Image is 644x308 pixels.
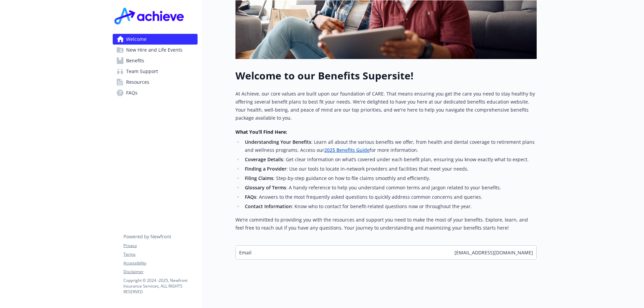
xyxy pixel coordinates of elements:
[126,66,158,77] span: Team Support
[324,147,370,153] a: 2025 Benefits Guide
[239,249,252,256] span: Email
[113,87,198,98] a: FAQs
[126,77,149,87] span: Resources
[243,156,537,164] li: : Get clear information on what’s covered under each benefit plan, ensuring you know exactly what...
[123,260,197,266] a: Accessibility
[245,175,273,181] strong: Filing Claims
[245,139,311,145] strong: Understanding Your Benefits
[126,87,138,98] span: FAQs
[126,34,147,45] span: Welcome
[126,55,144,66] span: Benefits
[113,55,198,66] a: Benefits
[243,193,537,201] li: : Answers to the most frequently asked questions to quickly address common concerns and queries.
[245,166,286,172] strong: Finding a Provider
[245,194,256,200] strong: FAQs
[113,45,198,55] a: New Hire and Life Events
[235,216,537,232] p: We’re committed to providing you with the resources and support you need to make the most of your...
[245,156,283,163] strong: Coverage Details
[235,70,537,82] h1: Welcome to our Benefits Supersite!
[243,138,537,154] li: : Learn all about the various benefits we offer, from health and dental coverage to retirement pl...
[113,66,198,77] a: Team Support
[454,249,533,256] span: [EMAIL_ADDRESS][DOMAIN_NAME]
[113,77,198,87] a: Resources
[123,251,197,257] a: Terms
[245,184,286,191] strong: Glossary of Terms
[123,243,197,249] a: Privacy
[126,45,182,55] span: New Hire and Life Events
[243,165,537,173] li: : Use our tools to locate in-network providers and facilities that meet your needs.
[113,34,198,45] a: Welcome
[243,184,537,192] li: : A handy reference to help you understand common terms and jargon related to your benefits.
[243,202,537,210] li: : Know who to contact for benefit-related questions now or throughout the year.
[123,278,197,295] p: Copyright © 2024 - 2025 , Newfront Insurance Services, ALL RIGHTS RESERVED
[123,269,197,275] a: Disclaimer
[243,174,537,182] li: : Step-by-step guidance on how to file claims smoothly and efficiently.
[245,203,292,209] strong: Contact Information
[235,129,287,135] strong: What You’ll Find Here:
[235,90,537,122] p: At Achieve, our core values are built upon our foundation of CARE. That means ensuring you get th...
